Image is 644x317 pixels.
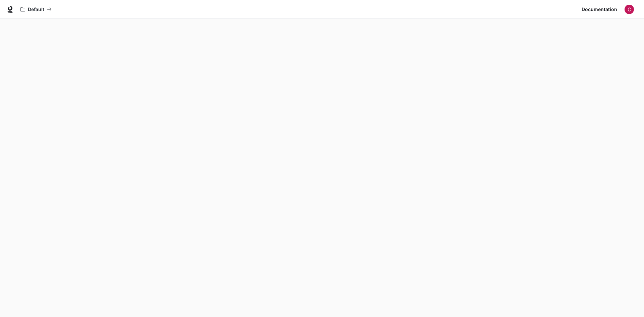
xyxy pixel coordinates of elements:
a: Documentation [579,3,620,16]
button: User avatar [623,3,636,16]
span: Documentation [582,5,617,14]
p: Default [28,7,44,12]
button: All workspaces [17,3,55,16]
img: User avatar [625,5,634,14]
